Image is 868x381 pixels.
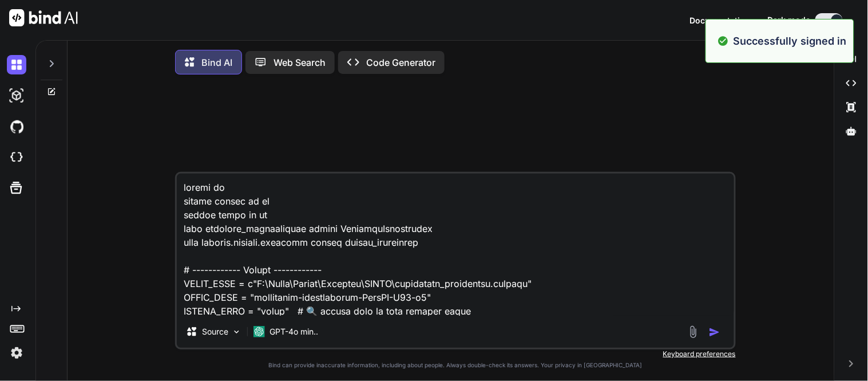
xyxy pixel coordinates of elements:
[7,148,26,167] img: cloudideIcon
[175,361,736,370] p: Bind can provide inaccurate information, including about people. Always double-check its answers....
[768,14,811,26] span: Dark mode
[175,349,736,359] p: Keyboard preferences
[7,343,26,363] img: settings
[7,86,26,105] img: darkAi-studio
[366,56,435,69] p: Code Generator
[232,327,241,337] img: Pick Models
[690,15,751,25] span: Documentation
[709,327,720,338] img: icon
[177,174,734,316] textarea: loremi do sitame consec ad el seddoe tempo in ut labo etdolore_magnaaliquae admini VeniamquIsnost...
[202,326,228,337] p: Source
[690,14,751,26] button: Documentation
[253,326,265,337] img: GPT-4o mini
[274,56,326,69] p: Web Search
[7,117,26,136] img: githubDark
[734,33,847,49] p: Successfully signed in
[269,326,318,337] p: GPT-4o min..
[718,33,729,49] img: alert
[9,9,78,26] img: Bind AI
[7,55,26,74] img: darkChat
[687,325,700,339] img: attachment
[201,56,232,69] p: Bind AI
